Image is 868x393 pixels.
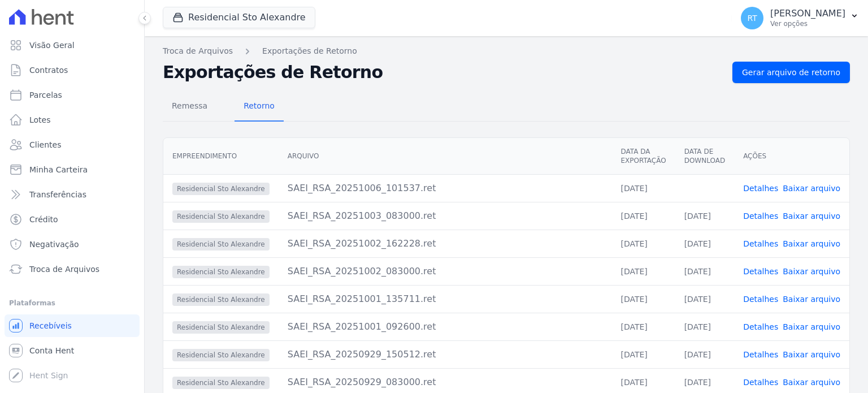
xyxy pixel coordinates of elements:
span: Transferências [29,189,86,200]
a: Baixar arquivo [783,184,840,193]
span: Gerar arquivo de retorno [742,67,840,78]
span: Lotes [29,114,51,126]
a: Visão Geral [5,34,140,57]
a: Detalhes [743,295,778,304]
span: Retorno [237,94,281,117]
div: SAEI_RSA_20251003_083000.ret [288,209,603,223]
td: [DATE] [675,313,734,340]
nav: Tab selector [163,92,284,122]
a: Detalhes [743,211,778,221]
a: Negativação [5,233,140,256]
a: Troca de Arquivos [163,45,233,57]
div: SAEI_RSA_20251002_083000.ret [288,265,603,278]
span: Visão Geral [29,40,75,51]
a: Baixar arquivo [783,350,840,359]
div: SAEI_RSA_20250929_083000.ret [288,375,603,389]
a: Detalhes [743,378,778,387]
span: Residencial Sto Alexandre [172,293,270,306]
td: [DATE] [611,313,675,340]
span: Negativação [29,239,79,250]
span: Conta Hent [29,345,74,356]
div: Plataformas [9,296,135,310]
td: [DATE] [675,285,734,313]
span: Residencial Sto Alexandre [172,266,270,278]
td: [DATE] [611,230,675,257]
th: Ações [734,138,849,175]
span: Troca de Arquivos [29,264,99,275]
span: Clientes [29,139,61,150]
button: Residencial Sto Alexandre [163,7,315,28]
div: SAEI_RSA_20251001_135711.ret [288,292,603,306]
a: Minha Carteira [5,158,140,181]
td: [DATE] [611,202,675,230]
a: Baixar arquivo [783,378,840,387]
th: Data da Exportação [611,138,675,175]
button: RT [PERSON_NAME] Ver opções [732,2,868,34]
a: Baixar arquivo [783,267,840,276]
a: Baixar arquivo [783,211,840,221]
span: Recebíveis [29,320,72,331]
a: Conta Hent [5,339,140,362]
td: [DATE] [611,257,675,285]
span: Residencial Sto Alexandre [172,238,270,251]
a: Detalhes [743,267,778,276]
div: SAEI_RSA_20250929_150512.ret [288,348,603,361]
a: Baixar arquivo [783,322,840,331]
div: SAEI_RSA_20251002_162228.ret [288,237,603,251]
a: Detalhes [743,184,778,193]
td: [DATE] [611,174,675,202]
span: Crédito [29,214,58,225]
a: Detalhes [743,350,778,359]
a: Clientes [5,133,140,156]
span: Remessa [165,94,214,117]
a: Remessa [163,92,216,122]
th: Arquivo [279,138,612,175]
span: RT [747,14,757,22]
span: Residencial Sto Alexandre [172,377,270,389]
h2: Exportações de Retorno [163,62,723,83]
span: Residencial Sto Alexandre [172,349,270,361]
div: SAEI_RSA_20251006_101537.ret [288,182,603,195]
a: Troca de Arquivos [5,258,140,280]
td: [DATE] [675,340,734,368]
p: Ver opções [770,19,845,28]
td: [DATE] [675,257,734,285]
a: Crédito [5,208,140,231]
a: Transferências [5,183,140,206]
div: SAEI_RSA_20251001_092600.ret [288,320,603,334]
span: Residencial Sto Alexandre [172,210,270,223]
a: Baixar arquivo [783,239,840,248]
th: Data de Download [675,138,734,175]
a: Contratos [5,59,140,81]
span: Contratos [29,64,68,76]
span: Residencial Sto Alexandre [172,321,270,334]
span: Minha Carteira [29,164,88,175]
a: Baixar arquivo [783,295,840,304]
a: Gerar arquivo de retorno [732,62,850,83]
a: Detalhes [743,239,778,248]
nav: Breadcrumb [163,45,850,57]
td: [DATE] [611,340,675,368]
td: [DATE] [611,285,675,313]
a: Parcelas [5,84,140,106]
a: Detalhes [743,322,778,331]
span: Residencial Sto Alexandre [172,183,270,195]
p: [PERSON_NAME] [770,8,845,19]
a: Exportações de Retorno [262,45,357,57]
a: Lotes [5,109,140,131]
td: [DATE] [675,230,734,257]
a: Recebíveis [5,314,140,337]
span: Parcelas [29,89,62,101]
th: Empreendimento [163,138,279,175]
td: [DATE] [675,202,734,230]
a: Retorno [235,92,284,122]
